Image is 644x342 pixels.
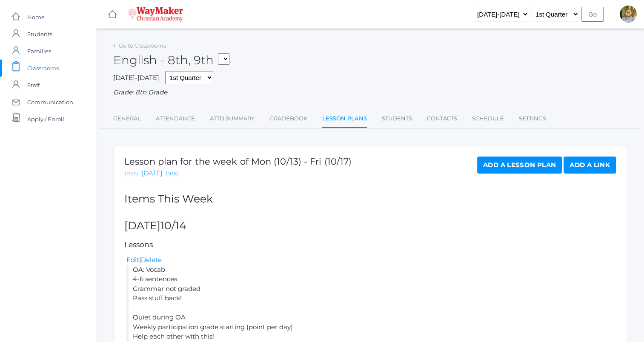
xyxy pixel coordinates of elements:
[156,110,195,127] a: Attendance
[620,6,637,23] div: Kylen Braileanu
[141,168,163,178] a: [DATE]
[126,255,616,265] div: |
[124,241,616,249] h5: Lessons
[519,110,546,127] a: Settings
[564,157,616,174] a: Add a Link
[113,88,627,97] div: Grade: 8th Grade
[27,60,59,77] span: Classrooms
[113,54,229,67] h2: English - 8th, 9th
[477,157,562,174] a: Add a Lesson Plan
[124,220,616,232] h2: [DATE]
[382,110,412,127] a: Students
[124,157,352,166] h1: Lesson plan for the week of Mon (10/13) - Fri (10/17)
[124,168,138,178] a: prev
[27,9,45,26] span: Home
[322,110,367,128] a: Lesson Plans
[581,7,604,22] input: Go
[472,110,504,127] a: Schedule
[141,256,162,264] a: Delete
[166,168,180,178] a: next
[27,94,73,111] span: Communication
[160,219,186,232] span: 10/14
[27,26,52,43] span: Students
[113,110,141,127] a: General
[269,110,307,127] a: Gradebook
[124,193,616,205] h2: Items This Week
[427,110,457,127] a: Contacts
[113,74,159,82] span: [DATE]-[DATE]
[119,42,166,49] a: Go to Classrooms
[27,77,40,94] span: Staff
[210,110,255,127] a: Attd Summary
[128,7,183,22] img: 4_waymaker-logo-stack-white.png
[27,43,51,60] span: Families
[126,256,139,264] a: Edit
[27,111,64,128] span: Apply / Enroll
